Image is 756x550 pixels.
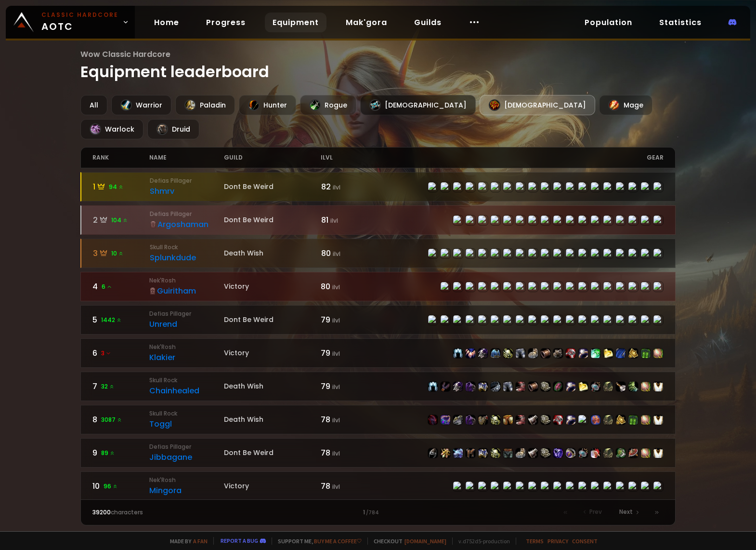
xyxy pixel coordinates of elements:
div: 10 [92,480,150,492]
img: item-23075 [628,415,638,425]
a: 51442 Defias PillagerUnrendDont Be Weird79 ilvlitem-21372item-21712item-21376item-6134item-21374i... [80,305,676,335]
div: rank [92,148,150,168]
img: item-22465 [503,382,513,391]
small: ilvl [332,283,340,291]
div: Chainhealed [149,385,223,397]
small: ilvl [333,250,340,258]
img: item-19382 [578,349,588,358]
div: 80 [321,281,378,293]
a: 732 Skull RockChainhealedDeath Wish79 ilvlitem-16947item-21712item-22467item-4335item-16950item-2... [80,372,676,401]
span: 10 [111,249,124,258]
img: item-22467 [453,382,463,391]
div: 1 [93,181,150,193]
img: item-21712 [441,382,450,391]
img: item-18510 [603,382,613,391]
div: characters [92,508,235,517]
span: 6 [102,282,112,291]
small: Classic Hardcore [41,11,118,19]
img: item-19890 [616,448,626,458]
small: ilvl [333,183,340,191]
small: ilvl [332,349,340,358]
span: 94 [109,183,124,191]
img: item-16943 [528,448,538,458]
small: ilvl [332,483,340,491]
div: Warrior [111,95,171,115]
img: item-19371 [441,448,450,458]
span: AOTC [41,11,118,34]
div: Hunter [239,95,296,115]
img: item-22470 [491,382,500,391]
div: 2 [93,214,150,226]
img: item-18510 [603,448,613,458]
div: 79 [321,380,378,392]
a: Classic HardcoreAOTC [6,6,135,39]
img: item-21375 [503,415,513,425]
span: 104 [111,216,128,225]
img: item-23005 [641,382,651,391]
span: Prev [589,508,602,516]
small: ilvl [332,316,340,324]
small: Nek'Rosh [149,343,223,351]
img: item-22942 [616,415,626,425]
img: item-16945 [453,448,463,458]
div: 81 [321,214,378,226]
img: item-21620 [553,382,563,391]
img: item-5976 [653,382,663,391]
img: item-16944 [491,415,500,425]
div: All [80,95,107,115]
small: Nek'Rosh [149,476,223,484]
span: 3 [101,349,111,358]
span: Checkout [367,537,446,545]
span: v. d752d5 - production [452,537,510,545]
img: item-16837 [516,448,525,458]
img: item-19950 [578,448,588,458]
div: 79 [321,314,378,326]
div: gear [378,148,664,168]
a: Buy me a coffee [314,537,362,545]
img: item-16949 [528,349,538,358]
a: Population [577,13,640,32]
img: item-20636 [591,349,600,358]
small: Defias Pillager [150,176,224,185]
small: ilvl [332,383,340,391]
a: a fan [193,537,208,545]
img: item-19360 [616,382,626,391]
div: Mingora [149,484,223,496]
div: Argoshaman [150,218,224,230]
div: Rogue [300,95,356,115]
div: 3 [93,247,150,259]
small: Defias Pillager [150,210,224,218]
img: item-19382 [566,415,575,425]
img: item-22942 [628,349,638,358]
div: [DEMOGRAPHIC_DATA] [480,95,595,115]
div: Dont Be Weird [224,315,321,325]
div: Victory [224,481,321,491]
small: Defias Pillager [149,443,223,451]
img: item-16943 [528,415,538,425]
a: Statistics [652,13,709,32]
div: Death Wish [224,381,321,391]
div: Death Wish [224,415,321,425]
div: Klakier [149,351,223,363]
img: item-16947 [453,349,463,358]
div: guild [224,148,321,168]
h1: Equipment leaderboard [80,48,676,83]
a: Terms [526,537,544,545]
div: 78 [321,480,378,492]
a: Progress [198,13,253,32]
img: item-22471 [528,382,538,391]
img: item-19395 [603,349,613,358]
img: item-16950 [478,448,488,458]
img: item-19140 [553,415,563,425]
span: 89 [101,449,115,457]
div: Toggl [149,418,223,430]
img: item-21372 [428,415,438,425]
small: ilvl [332,416,340,424]
a: 989 Defias PillagerJibbaganeDont Be Weird78 ilvlitem-18870item-19371item-16945item-154item-16950i... [80,438,676,468]
span: 3087 [101,416,122,424]
img: item-21376 [453,415,463,425]
div: Unrend [149,318,223,330]
div: name [149,148,223,168]
small: Skull Rock [149,409,223,418]
img: item-16946 [503,448,513,458]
